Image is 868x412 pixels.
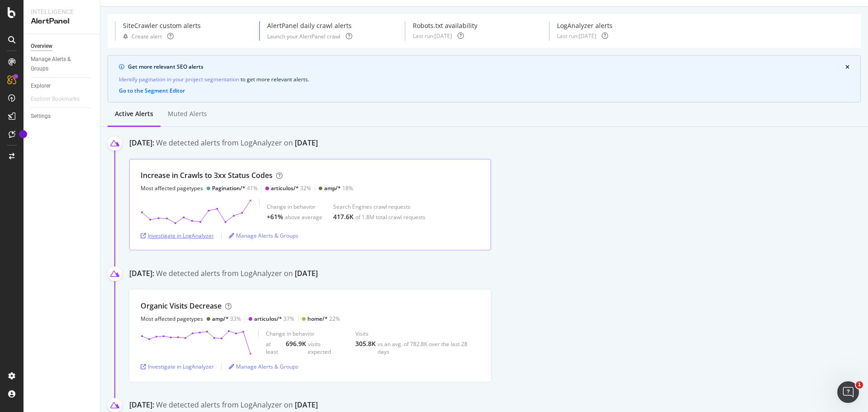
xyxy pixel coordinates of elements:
[377,340,480,356] div: vs an avg. of 782.8K over the last 28 days
[355,330,480,337] div: Visits
[119,88,185,94] button: Go to the Segment Editor
[229,360,298,374] button: Manage Alerts & Groups
[212,315,229,323] div: amp/*
[129,268,154,281] div: [DATE]:
[557,21,613,30] div: LogAnalyzer alerts
[119,75,239,84] a: Identify pagination in your project segmentation
[355,213,425,221] div: of 1.8M total crawl requests
[31,112,51,121] div: Settings
[123,32,162,41] button: Create alert
[229,363,298,370] a: Manage Alerts & Groups
[141,315,203,323] div: Most affected pagetypes
[31,42,52,51] div: Overview
[285,213,322,221] div: above average
[308,340,344,356] div: visits expected
[266,330,344,337] div: Change in behavior
[286,339,306,348] div: 696.9K
[229,228,298,243] button: Manage Alerts & Groups
[267,21,352,30] div: AlertPanel daily crawl alerts
[295,138,318,148] div: [DATE]
[31,42,94,51] a: Overview
[295,268,318,279] div: [DATE]
[267,32,340,41] button: Launch your AlertPanel crawl
[267,33,340,40] div: Launch your AlertPanel crawl
[168,109,207,118] div: Muted alerts
[115,109,153,118] div: Active alerts
[141,301,222,311] div: Organic Visits Decrease
[141,184,203,192] div: Most affected pagetypes
[108,55,861,103] div: info banner
[156,268,318,281] div: We detected alerts from LogAnalyzer on
[123,21,201,30] div: SiteCrawler custom alerts
[31,112,94,121] a: Settings
[271,184,311,192] div: 32%
[267,212,283,221] div: +61%
[229,232,298,239] a: Manage Alerts & Groups
[141,232,214,239] a: Investigate in LogAnalyzer
[266,340,284,356] div: at least
[856,381,863,389] span: 1
[212,184,258,192] div: 41%
[557,32,596,40] div: Last run: [DATE]
[254,315,294,323] div: 37%
[128,63,845,71] div: Get more relevant SEO alerts
[31,16,93,27] div: AlertPanel
[307,315,340,323] div: 22%
[333,212,354,221] div: 417.6K
[141,363,214,370] a: Investigate in LogAnalyzer
[19,130,27,138] div: Tooltip anchor
[355,339,376,348] div: 305.8K
[119,75,849,84] div: to get more relevant alerts .
[141,228,214,243] button: Investigate in LogAnalyzer
[212,315,241,323] div: 33%
[254,315,282,323] div: articulos/*
[129,400,154,412] div: [DATE]:
[31,7,93,16] div: Intelligence
[295,400,318,410] div: [DATE]
[324,184,353,192] div: 18%
[141,170,273,181] div: Increase in Crawls to 3xx Status Codes
[31,94,89,104] a: Explorer Bookmarks
[837,381,859,403] iframe: Intercom live chat
[212,184,245,192] div: Pagination/*
[267,203,322,211] div: Change in behavior
[413,21,477,30] div: Robots.txt availability
[324,184,341,192] div: amp/*
[31,81,51,91] div: Explorer
[156,400,318,412] div: We detected alerts from LogAnalyzer on
[31,81,94,91] a: Explorer
[31,55,85,74] div: Manage Alerts & Groups
[31,94,80,104] div: Explorer Bookmarks
[129,138,154,150] div: [DATE]:
[156,138,318,150] div: We detected alerts from LogAnalyzer on
[307,315,328,323] div: home/*
[141,360,214,374] button: Investigate in LogAnalyzer
[271,184,299,192] div: articulos/*
[333,203,425,211] div: Search Engines crawl requests
[413,32,452,40] div: Last run: [DATE]
[31,55,94,74] a: Manage Alerts & Groups
[843,62,852,72] button: close banner
[132,33,162,40] div: Create alert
